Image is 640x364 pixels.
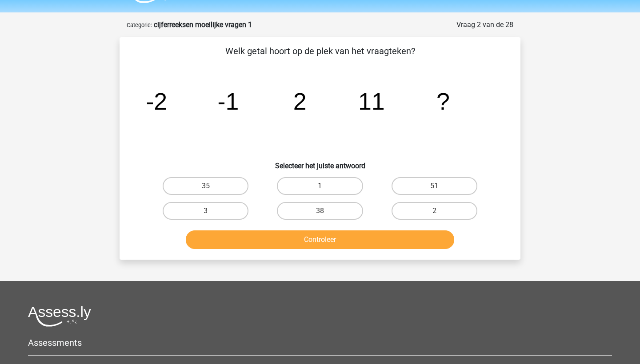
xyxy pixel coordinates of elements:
button: Controleer [186,230,455,249]
label: 51 [392,177,477,195]
div: Vraag 2 van de 28 [456,20,513,30]
p: Welk getal hoort op de plek van het vraagteken? [134,44,506,58]
h6: Selecteer het juiste antwoord [134,154,506,170]
tspan: ? [436,88,450,115]
label: 1 [277,177,363,195]
img: Assessly logo [28,306,91,327]
tspan: -2 [146,88,167,115]
strong: cijferreeksen moeilijke vragen 1 [154,20,252,29]
tspan: 11 [358,88,385,115]
label: 38 [277,202,363,220]
h5: Assessments [28,337,612,348]
label: 3 [163,202,248,220]
small: Categorie: [127,22,152,28]
label: 2 [392,202,477,220]
label: 35 [163,177,248,195]
tspan: 2 [293,88,307,115]
tspan: -1 [218,88,239,115]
